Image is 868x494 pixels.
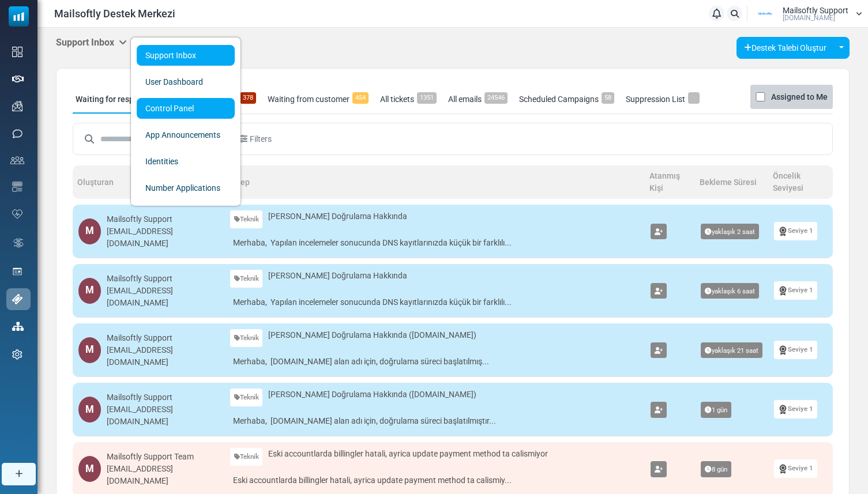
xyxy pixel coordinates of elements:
span: 24546 [484,92,508,104]
img: dashboard-icon.svg [12,47,22,57]
a: Eski accountlarda billingler hatali, ayrica update payment method ta calismiy... [230,472,639,489]
img: User Logo [751,5,780,22]
a: Teknik [230,270,263,288]
a: Number Applications [137,178,235,198]
span: 8 gün [701,461,731,477]
a: Merhaba, [DOMAIN_NAME] alan adı için, doğrulama süreci başlatılmış... [230,353,639,371]
span: 1 gün [701,402,731,418]
img: campaigns-icon.png [12,101,22,111]
a: User Dashboard [137,71,235,92]
a: Waiting for response361 [73,85,174,114]
a: Scheduled Campaigns58 [516,85,617,114]
a: Merhaba, Yapılan incelemeler sonucunda DNS kayıtlarınızda küçük bir farklılı... [230,293,639,311]
span: [PERSON_NAME] Doğrulama Hakkında [268,210,407,223]
img: settings-icon.svg [12,349,22,360]
div: M [78,337,101,363]
div: [EMAIL_ADDRESS][DOMAIN_NAME] [107,344,218,368]
label: Assigned to Me [771,90,828,104]
a: Teknik [230,448,263,466]
img: workflow.svg [12,236,25,250]
th: Bekleme Süresi [695,165,768,199]
div: [EMAIL_ADDRESS][DOMAIN_NAME] [107,404,218,428]
a: Seviye 1 [774,459,817,477]
th: Öncelik Seviyesi [768,165,833,199]
img: email-templates-icon.svg [12,182,22,192]
th: Talep [224,165,645,199]
span: yaklaşık 6 saat [701,283,759,299]
a: Teknik [230,329,263,347]
h5: Support Inbox [56,37,127,48]
div: [EMAIL_ADDRESS][DOMAIN_NAME] [107,225,218,250]
a: Seviye 1 [774,222,817,240]
img: domain-health-icon.svg [12,209,22,218]
img: contacts-icon.svg [10,156,24,164]
a: Teknik [230,389,263,406]
span: [PERSON_NAME] Doğrulama Hakkında [268,270,407,282]
a: Control Panel [137,98,235,119]
th: Atanmış Kişi [645,165,695,199]
a: Seviye 1 [774,341,817,359]
a: Seviye 1 [774,281,817,299]
th: Oluşturan [73,165,224,199]
a: Suppression List [623,85,702,114]
span: 1351 [417,92,437,104]
span: [PERSON_NAME] Doğrulama Hakkında ([DOMAIN_NAME]) [268,329,476,341]
span: [PERSON_NAME] Doğrulama Hakkında ([DOMAIN_NAME]) [268,389,476,401]
div: M [78,397,101,423]
span: 454 [352,92,369,104]
img: mailsoftly_icon_blue_white.svg [9,6,29,27]
span: 58 [602,92,614,104]
div: Mailsoftly Support [107,273,218,285]
a: Seviye 1 [774,400,817,418]
a: All tickets1351 [377,85,439,114]
a: App Announcements [137,125,235,145]
a: Merhaba, Yapılan incelemeler sonucunda DNS kayıtlarınızda küçük bir farklılı... [230,234,639,252]
img: support-icon-active.svg [12,294,22,304]
span: Eski accountlarda billingler hatali, ayrica update payment method ta calismiyor [268,448,548,460]
a: Destek Talebi Oluştur [737,37,834,59]
img: landing_pages.svg [12,266,22,277]
img: sms-icon.png [12,129,22,139]
div: Mailsoftly Support [107,391,218,404]
div: [EMAIL_ADDRESS][DOMAIN_NAME] [107,463,218,487]
a: User Logo Mailsoftly Support [DOMAIN_NAME] [751,5,862,22]
a: All emails24546 [445,85,510,114]
div: M [78,218,101,244]
a: Identities [137,151,235,172]
span: 378 [240,92,256,104]
a: Merhaba, [DOMAIN_NAME] alan adı için, doğrulama süreci başlatılmıştır... [230,412,639,430]
span: Filters [250,133,272,145]
span: yaklaşık 21 saat [701,342,762,359]
div: M [78,456,101,482]
div: [EMAIL_ADDRESS][DOMAIN_NAME] [107,285,218,309]
div: Mailsoftly Support [107,332,218,344]
span: [DOMAIN_NAME] [783,14,835,21]
div: Mailsoftly Support [107,213,218,225]
span: yaklaşık 2 saat [701,224,759,240]
a: Support Inbox [137,45,235,66]
a: Teknik [230,210,263,228]
span: Mailsoftly Support [783,6,848,14]
a: Waiting from customer454 [265,85,371,114]
span: Mailsoftly Destek Merkezi [54,6,175,21]
div: Mailsoftly Support Team [107,451,218,463]
div: M [78,278,101,304]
